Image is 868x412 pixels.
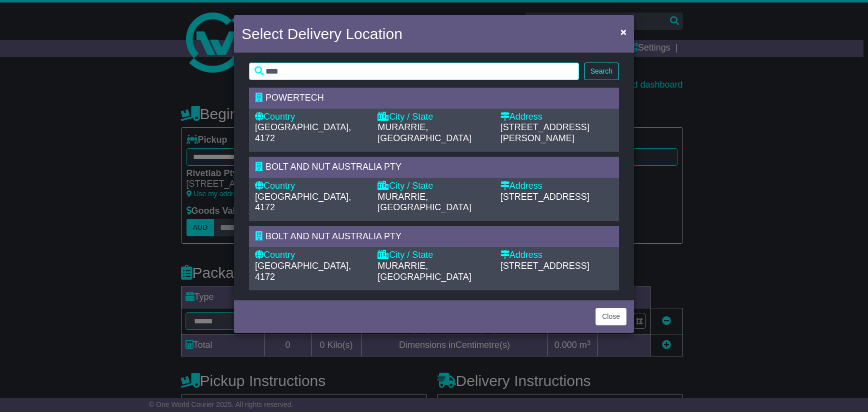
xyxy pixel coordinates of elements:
[377,250,490,261] div: City / State
[255,122,351,143] span: [GEOGRAPHIC_DATA], 4172
[255,181,367,192] div: Country
[265,162,401,172] span: BOLT AND NUT AUSTRALIA PTY
[620,26,626,38] span: ×
[595,308,626,325] button: Close
[377,192,471,213] span: MURARRIE, [GEOGRAPHIC_DATA]
[500,122,589,143] span: [STREET_ADDRESS][PERSON_NAME]
[615,22,631,42] button: Close
[265,93,324,103] span: POWERTECH
[377,261,471,282] span: MURARRIE, [GEOGRAPHIC_DATA]
[500,192,589,202] span: [STREET_ADDRESS]
[500,181,613,192] div: Address
[265,231,401,241] span: BOLT AND NUT AUSTRALIA PTY
[377,112,490,123] div: City / State
[255,261,351,282] span: [GEOGRAPHIC_DATA], 4172
[255,112,367,123] div: Country
[255,250,367,261] div: Country
[377,181,490,192] div: City / State
[584,63,619,80] button: Search
[241,23,402,45] h4: Select Delivery Location
[500,261,589,271] span: [STREET_ADDRESS]
[500,250,613,261] div: Address
[500,112,613,123] div: Address
[377,122,471,143] span: MURARRIE, [GEOGRAPHIC_DATA]
[255,192,351,213] span: [GEOGRAPHIC_DATA], 4172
